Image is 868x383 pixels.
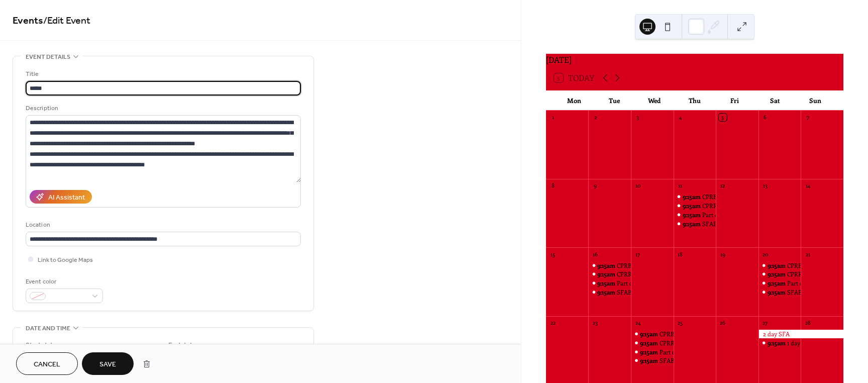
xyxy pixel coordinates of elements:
div: SFAB [617,288,631,297]
div: CPRRB FULL/NO ROOM [787,270,853,278]
div: SFAB FULL/NO ROOM [787,288,849,297]
div: 12 [719,182,726,189]
div: 1 [549,114,557,121]
div: 1 day EFA [758,339,801,347]
span: Save [99,359,116,370]
div: 22 [549,319,557,327]
div: 24 [634,319,641,327]
div: AI Assistant [48,193,85,203]
div: Location [26,220,299,230]
span: 9:15am [683,193,702,201]
div: CPRRB [702,202,721,210]
div: Part day EFAB [617,279,655,288]
span: 9:15am [640,356,660,365]
span: 9:15am [640,339,660,347]
div: SFAB [660,356,674,365]
div: Start date [26,340,57,351]
div: End date [168,340,196,351]
div: 14 [804,182,811,189]
button: Cancel [16,352,78,375]
div: Part day EFAB [674,211,716,219]
div: Part day EFAB [660,348,698,356]
span: 9:15am [597,288,617,297]
div: 4 [677,114,684,121]
div: 27 [762,319,769,327]
span: / Edit Event [43,11,90,31]
div: 16 [591,250,599,258]
div: CPRB FULL/NO ROOM [787,261,849,270]
div: 9 [591,182,599,189]
div: Part day EFAB FULL/NO ROOM [758,279,801,288]
div: 19 [719,250,726,258]
span: Cancel [34,359,60,370]
div: CPRB FULL/NO ROOM [758,261,801,270]
div: SFAB [588,288,631,297]
div: Thu [675,90,715,111]
div: 23 [591,319,599,327]
div: CPRB [702,193,717,201]
div: 25 [677,319,684,327]
div: 26 [719,319,726,327]
span: Link to Google Maps [38,255,93,265]
div: Sat [755,90,795,111]
div: 18 [677,250,684,258]
span: 9:15am [597,270,617,278]
div: 11 [677,182,684,189]
div: SFAB FULL/NO ROOM [674,220,716,228]
div: SFAB FULL/NO ROOM [758,288,801,297]
div: 7 [804,114,811,121]
div: Fri [715,90,755,111]
div: 6 [762,114,769,121]
div: Description [26,103,299,114]
div: Tue [594,90,634,111]
div: 13 [762,182,769,189]
div: 1 day EFA [787,339,813,347]
div: 2 day SFA [758,330,843,338]
span: 9:15am [768,270,787,278]
div: 3 [634,114,641,121]
div: Part day EFAB [588,279,631,288]
div: Event color [26,276,101,287]
div: CPRRB [674,202,716,210]
div: 15 [549,250,557,258]
span: 9:15am [683,202,702,210]
div: Mon [554,90,594,111]
button: Save [82,352,134,375]
div: 21 [804,250,811,258]
div: SFAB FULL/NO ROOM [702,220,764,228]
div: 20 [762,250,769,258]
div: CPRRB [660,339,678,347]
a: Events [13,11,43,31]
span: 9:15am [768,261,787,270]
span: Date and time [26,323,70,334]
div: SFAB [631,356,674,365]
span: Event details [26,52,70,62]
div: CPRB [660,330,674,338]
div: 5 [719,114,726,121]
span: 9:15am [768,288,787,297]
div: Part day EFAB [702,211,740,219]
div: CPRB [674,193,716,201]
span: 9:15am [683,211,702,219]
div: CPRB [617,261,631,270]
span: 9:15am [768,279,787,288]
div: CPRRB [588,270,631,278]
button: AI Assistant [30,190,92,204]
div: Part day EFAB [631,348,674,356]
div: 10 [634,182,641,189]
div: 8 [549,182,557,189]
div: CPRRB FULL/NO ROOM [758,270,801,278]
span: 9:15am [597,261,617,270]
span: 9:15am [683,220,702,228]
div: Sun [795,90,835,111]
div: CPRB [588,261,631,270]
div: CPRB [631,330,674,338]
div: 2 [591,114,599,121]
span: 9:15am [640,330,660,338]
div: CPRRB [617,270,635,278]
span: 9:15am [597,279,617,288]
div: Title [26,69,299,79]
div: 17 [634,250,641,258]
div: Wed [634,90,675,111]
